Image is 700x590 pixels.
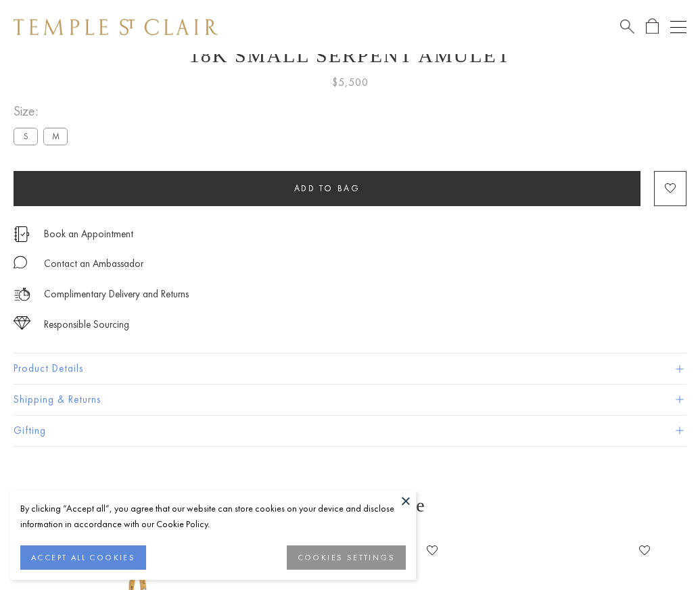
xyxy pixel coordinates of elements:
[44,255,143,272] div: Contact an Ambassador
[14,128,38,145] label: S
[646,18,659,35] a: Open Shopping Bag
[294,182,360,194] span: Add to bag
[43,128,68,145] label: M
[14,44,686,67] h1: 18K Small Serpent Amulet
[14,416,686,446] button: Gifting
[14,255,27,269] img: MessageIcon-01_2.svg
[44,316,129,333] div: Responsible Sourcing
[287,545,406,570] button: COOKIES SETTINGS
[332,74,369,91] span: $5,500
[14,385,686,415] button: Shipping & Returns
[20,545,146,570] button: ACCEPT ALL COOKIES
[620,18,634,35] a: Search
[14,19,218,35] img: Temple St. Clair
[44,286,189,303] p: Complimentary Delivery and Returns
[14,100,73,122] span: Size:
[670,19,686,35] button: Open navigation
[14,171,640,206] button: Add to bag
[14,316,30,330] img: icon_sourcing.svg
[14,353,686,384] button: Product Details
[14,226,30,242] img: icon_appointment.svg
[20,501,406,532] div: By clicking “Accept all”, you agree that our website can store cookies on your device and disclos...
[14,286,30,303] img: icon_delivery.svg
[44,226,133,241] a: Book an Appointment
